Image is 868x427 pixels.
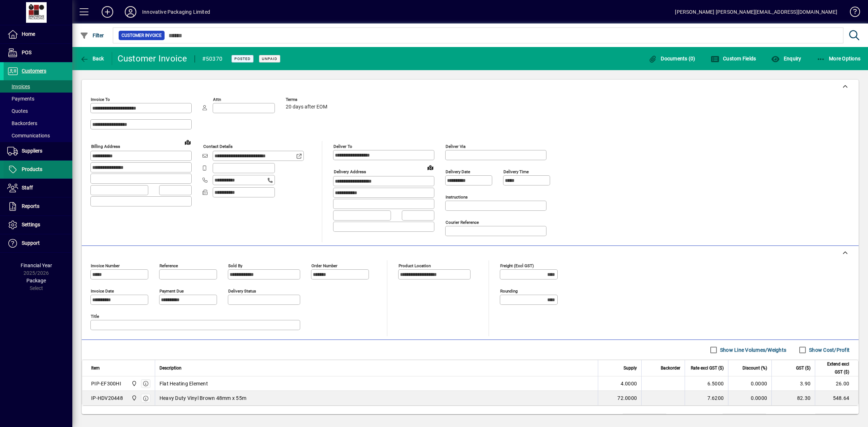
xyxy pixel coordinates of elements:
[503,169,529,174] mat-label: Delivery time
[743,364,767,372] span: Discount (%)
[159,380,208,387] span: Flat Heating Element
[4,117,72,129] a: Backorders
[446,195,468,200] mat-label: Instructions
[80,33,104,38] span: Filter
[7,120,37,126] span: Backorders
[91,263,120,268] mat-label: Invoice number
[500,263,534,268] mat-label: Freight (excl GST)
[22,148,42,154] span: Suppliers
[91,314,99,319] mat-label: Title
[4,105,72,117] a: Quotes
[772,414,815,423] td: GST exclusive
[425,162,436,173] a: View on map
[26,278,46,283] span: Package
[647,52,697,65] button: Documents (0)
[142,6,210,18] div: Innovative Packaging Limited
[4,44,72,62] a: POS
[78,29,106,42] button: Filter
[728,376,771,391] td: 0.0000
[4,129,72,142] a: Communications
[91,394,123,402] div: IP-HDV20448
[72,52,112,65] app-page-header-button: Back
[228,263,242,268] mat-label: Sold by
[771,391,815,405] td: 82.30
[719,346,786,354] label: Show Line Volumes/Weights
[617,394,637,402] span: 72.0000
[22,50,31,55] span: POS
[7,84,30,89] span: Invoices
[815,376,858,391] td: 26.00
[691,364,724,372] span: Rate excl GST ($)
[4,179,72,197] a: Staff
[672,414,723,423] td: Freight (excl GST)
[7,133,50,138] span: Communications
[286,97,329,102] span: Terms
[21,262,52,268] span: Financial Year
[815,391,858,405] td: 548.64
[129,394,138,402] span: Innovative Packaging
[769,52,803,65] button: Enquiry
[621,380,637,387] span: 4.0000
[4,161,72,179] a: Products
[159,364,182,372] span: Description
[122,32,162,39] span: Customer Invoice
[709,52,758,65] button: Custom Fields
[22,166,42,172] span: Products
[262,56,277,61] span: Unpaid
[286,104,327,110] span: 20 days after EOM
[4,25,72,43] a: Home
[446,220,479,225] mat-label: Courier Reference
[22,31,35,37] span: Home
[80,56,104,61] span: Back
[7,96,34,102] span: Payments
[22,240,40,246] span: Support
[399,263,431,268] mat-label: Product location
[4,216,72,234] a: Settings
[22,222,40,227] span: Settings
[22,68,46,74] span: Customers
[4,80,72,93] a: Invoices
[723,414,766,423] td: 0.00
[728,391,771,405] td: 0.0000
[815,52,863,65] button: More Options
[648,56,695,61] span: Documents (0)
[22,185,33,191] span: Staff
[623,414,666,423] td: 0.0720 M³
[4,197,72,215] a: Reports
[91,380,121,387] div: PIP-EF300HI
[624,364,637,372] span: Supply
[91,97,110,102] mat-label: Invoice To
[228,289,256,294] mat-label: Delivery status
[808,346,850,354] label: Show Cost/Profit
[4,234,72,252] a: Support
[159,289,184,294] mat-label: Payment due
[815,414,859,423] td: 574.64
[711,56,756,61] span: Custom Fields
[675,6,837,18] div: [PERSON_NAME] [PERSON_NAME][EMAIL_ADDRESS][DOMAIN_NAME]
[7,108,28,114] span: Quotes
[771,56,801,61] span: Enquiry
[820,360,849,376] span: Extend excl GST ($)
[771,376,815,391] td: 3.90
[579,414,623,423] td: Total Volume
[4,93,72,105] a: Payments
[159,394,246,402] span: Heavy Duty Vinyl Brown 48mm x 55m
[22,203,39,209] span: Reports
[4,142,72,160] a: Suppliers
[119,5,142,18] button: Profile
[311,263,337,268] mat-label: Order number
[78,52,106,65] button: Back
[96,5,119,18] button: Add
[446,169,470,174] mat-label: Delivery date
[182,136,193,148] a: View on map
[213,97,221,102] mat-label: Attn
[500,289,518,294] mat-label: Rounding
[817,56,861,61] span: More Options
[159,263,178,268] mat-label: Reference
[333,144,352,149] mat-label: Deliver To
[91,364,100,372] span: Item
[234,56,251,61] span: Posted
[129,380,138,388] span: Innovative Packaging
[844,1,859,25] a: Knowledge Base
[91,289,114,294] mat-label: Invoice date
